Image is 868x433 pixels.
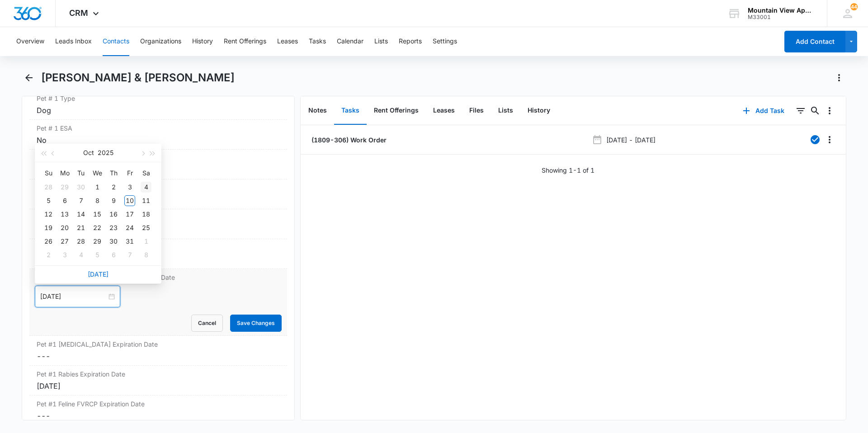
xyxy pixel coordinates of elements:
td: 2025-10-31 [122,235,138,248]
div: Pet #1 Letter of Good HeathYes [29,239,287,269]
div: 1 [92,182,103,193]
td: 2025-10-16 [105,207,122,221]
button: Leases [426,97,462,125]
td: 2025-10-01 [89,180,105,194]
button: Overflow Menu [822,132,837,147]
td: 2025-10-27 [57,235,73,248]
div: Pet # 1 ColorBlack [29,209,287,239]
div: 8 [92,195,103,206]
td: 2025-10-24 [122,221,138,235]
td: 2025-10-10 [122,194,138,207]
p: Showing 1-1 of 1 [542,165,594,175]
div: 18 [141,209,151,220]
button: Oct [83,144,94,162]
button: Reports [399,27,422,56]
span: 44 [850,3,858,10]
div: 23 [108,222,119,233]
button: Filters [793,104,808,118]
div: 6 [108,249,119,260]
div: 2 [43,249,54,260]
button: Lists [491,97,520,125]
div: Pet # 1 ESANo [29,120,287,150]
button: Actions [832,71,846,85]
td: 2025-09-30 [73,180,89,194]
div: 5 [43,195,54,206]
td: 2025-11-02 [40,248,57,262]
button: 2025 [98,144,113,162]
div: Pet #1 Feline FVRCP Expiration Date--- [29,395,287,425]
div: 29 [59,182,70,193]
th: Th [105,166,122,180]
td: 2025-10-21 [73,221,89,235]
div: 5 [92,249,103,260]
div: 10 [124,195,135,206]
td: 2025-10-07 [73,194,89,207]
div: 9 [108,195,119,206]
td: 2025-10-14 [73,207,89,221]
button: Files [462,97,491,125]
div: Pet #1 [MEDICAL_DATA] Expiration Date--- [29,336,287,366]
div: 19 [43,222,54,233]
div: 12 [43,209,54,220]
button: Tasks [334,97,367,125]
td: 2025-10-11 [138,194,154,207]
div: [DATE] [37,381,280,391]
td: 2025-10-26 [40,235,57,248]
td: 2025-10-12 [40,207,57,221]
button: Rent Offerings [367,97,426,125]
div: Dog [37,105,280,116]
div: 31 [124,236,135,247]
td: 2025-10-15 [89,207,105,221]
button: History [192,27,213,56]
div: 16 [108,209,119,220]
td: 2025-10-18 [138,207,154,221]
button: Add Task [734,100,793,122]
div: 15 [92,209,103,220]
td: 2025-11-08 [138,248,154,262]
div: 30 [75,182,86,193]
h1: [PERSON_NAME] & [PERSON_NAME] [41,71,235,85]
td: 2025-10-04 [138,180,154,194]
div: 3 [59,249,70,260]
div: Pet #1 Rabies Expiration Date[DATE] [29,366,287,395]
label: Pet #1 [MEDICAL_DATA] Expiration Date [37,339,280,349]
th: Sa [138,166,154,180]
button: Rent Offerings [224,27,266,56]
div: 17 [124,209,135,220]
td: 2025-11-07 [122,248,138,262]
div: 4 [141,182,151,193]
div: account id [748,14,814,20]
th: Fr [122,166,138,180]
button: Back [22,71,36,85]
div: 11 [141,195,151,206]
td: 2025-10-22 [89,221,105,235]
div: 21 [75,222,86,233]
button: Cancel [191,315,223,332]
td: 2025-11-06 [105,248,122,262]
td: 2025-11-01 [138,235,154,248]
td: 2025-11-05 [89,248,105,262]
button: Organizations [140,27,181,56]
button: Overflow Menu [822,104,837,118]
button: Notes [301,97,334,125]
span: CRM [69,8,88,18]
td: 2025-10-02 [105,180,122,194]
label: Pet # 1 ESA [37,123,280,133]
button: Leases [277,27,298,56]
div: 27 [59,236,70,247]
td: 2025-11-04 [73,248,89,262]
p: [DATE] - [DATE] [606,135,656,145]
div: Pet #1 Name[PERSON_NAME] [29,150,287,179]
td: 2025-10-23 [105,221,122,235]
td: 2025-10-13 [57,207,73,221]
button: Contacts [103,27,129,56]
div: notifications count [850,3,858,10]
div: 6 [59,195,70,206]
div: 2 [108,182,119,193]
div: 28 [43,182,54,193]
button: Save Changes [230,315,282,332]
label: Pet #1 Feline FVRCP Expiration Date [37,399,280,409]
td: 2025-11-03 [57,248,73,262]
div: 26 [43,236,54,247]
td: 2025-10-25 [138,221,154,235]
